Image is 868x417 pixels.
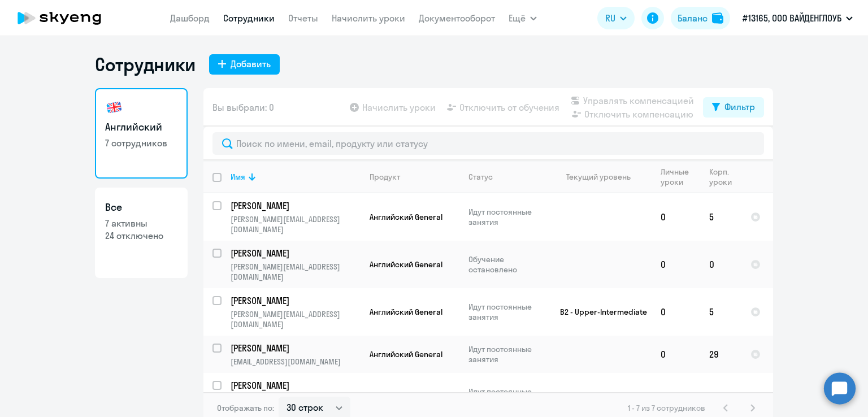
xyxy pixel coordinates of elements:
div: Имя [231,172,360,182]
span: Английский General [370,212,442,222]
div: Продукт [370,172,459,182]
p: [PERSON_NAME] [231,294,358,307]
p: [EMAIL_ADDRESS][DOMAIN_NAME] [231,357,360,367]
a: Английский7 сотрудников [95,88,188,179]
div: Статус [468,172,546,182]
div: Добавить [231,57,271,71]
a: Отчеты [288,12,318,24]
td: B2 - Upper-Intermediate [546,288,652,336]
td: 0 [652,288,700,336]
p: [PERSON_NAME] [231,247,358,259]
a: Дашборд [170,12,210,24]
span: RU [605,11,615,25]
h3: Все [105,200,177,215]
div: Баланс [678,11,708,25]
div: Фильтр [724,100,755,114]
td: 0 [652,336,700,373]
div: Имя [231,172,245,182]
a: Сотрудники [223,12,275,24]
button: Фильтр [703,97,764,118]
div: Корп. уроки [709,167,734,187]
span: 1 - 7 из 7 сотрудников [628,403,705,413]
p: 7 сотрудников [105,137,177,149]
div: Личные уроки [661,167,700,187]
a: [PERSON_NAME] [231,199,360,212]
p: Идут постоянные занятия [468,386,546,407]
p: [PERSON_NAME] [231,199,358,212]
a: [PERSON_NAME] [231,247,360,259]
p: [PERSON_NAME] [231,379,358,392]
span: Отображать по: [217,403,274,413]
a: [PERSON_NAME] [231,294,360,307]
p: 24 отключено [105,229,177,242]
a: [PERSON_NAME] [231,379,360,392]
a: Документооборот [419,12,495,24]
h1: Сотрудники [95,53,196,76]
button: Добавить [209,54,280,75]
span: Английский General [370,392,442,402]
button: Балансbalance [671,7,730,29]
img: english [105,98,123,116]
span: Английский General [370,259,442,270]
button: #13165, ООО ВАЙДЕНГЛОУБ [737,5,858,32]
p: [PERSON_NAME][EMAIL_ADDRESS][DOMAIN_NAME] [231,309,360,329]
td: 0 [652,193,700,241]
h3: Английский [105,120,177,134]
p: [PERSON_NAME][EMAIL_ADDRESS][DOMAIN_NAME] [231,214,360,234]
span: Вы выбрали: 0 [212,101,274,114]
td: 0 [652,241,700,288]
div: Продукт [370,172,400,182]
a: Начислить уроки [332,12,405,24]
p: [PERSON_NAME] [231,342,358,354]
td: 0 [700,241,741,288]
a: Все7 активны24 отключено [95,188,188,278]
button: RU [597,7,635,29]
p: Идут постоянные занятия [468,207,546,227]
img: balance [712,12,723,24]
p: 7 активны [105,217,177,229]
button: Ещё [509,7,537,29]
td: 5 [700,193,741,241]
p: #13165, ООО ВАЙДЕНГЛОУБ [743,11,841,25]
input: Поиск по имени, email, продукту или статусу [212,132,764,155]
p: Обучение остановлено [468,254,546,275]
td: 29 [700,336,741,373]
div: Статус [468,172,493,182]
a: [PERSON_NAME] [231,342,360,354]
span: Английский General [370,349,442,359]
p: [PERSON_NAME][EMAIL_ADDRESS][DOMAIN_NAME] [231,262,360,282]
span: Английский General [370,307,442,317]
div: Личные уроки [661,167,692,187]
div: Текущий уровень [566,172,631,182]
p: Идут постоянные занятия [468,344,546,364]
td: 5 [700,288,741,336]
p: Идут постоянные занятия [468,302,546,322]
span: Ещё [509,11,526,25]
div: Текущий уровень [555,172,651,182]
div: Корп. уроки [709,167,741,187]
